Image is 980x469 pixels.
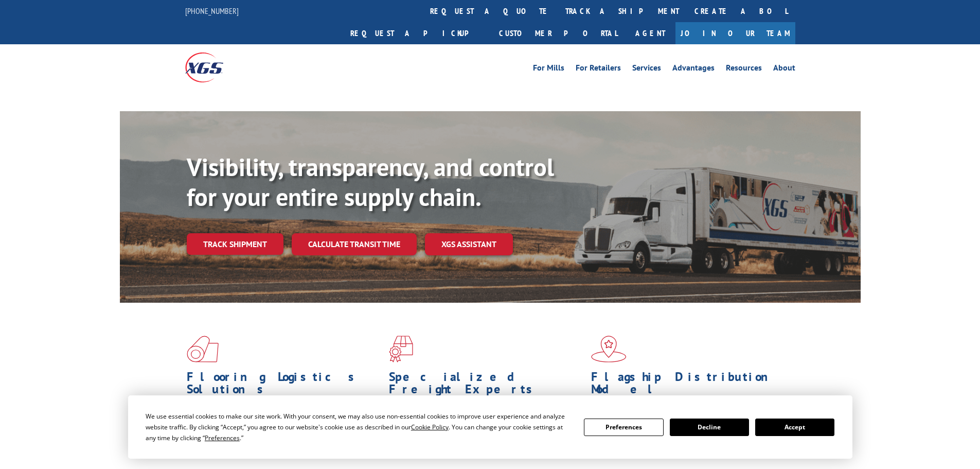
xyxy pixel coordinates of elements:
[726,64,762,75] a: Resources
[411,423,449,431] span: Cookie Policy
[773,64,795,75] a: About
[425,233,513,255] a: XGS ASSISTANT
[146,411,572,443] div: We use essential cookies to make our site work. With your consent, we may also use non-essential ...
[755,419,834,436] button: Accept
[343,22,491,44] a: Request a pickup
[533,64,564,75] a: For Mills
[187,371,381,401] h1: Flooring Logistics Solutions
[591,336,627,362] img: xgs-icon-flagship-distribution-model-red
[292,233,417,255] a: Calculate transit time
[187,336,219,362] img: xgs-icon-total-supply-chain-intelligence-red
[632,64,661,75] a: Services
[187,233,283,255] a: Track shipment
[389,371,583,401] h1: Specialized Freight Experts
[591,371,786,401] h1: Flagship Distribution Model
[584,419,663,436] button: Preferences
[576,64,621,75] a: For Retailers
[205,433,240,442] span: Preferences
[625,22,675,44] a: Agent
[185,6,239,16] a: [PHONE_NUMBER]
[675,22,795,44] a: Join Our Team
[491,22,625,44] a: Customer Portal
[128,395,852,459] div: Cookie Consent Prompt
[187,151,554,213] b: Visibility, transparency, and control for your entire supply chain.
[672,64,715,75] a: Advantages
[389,336,413,362] img: xgs-icon-focused-on-flooring-red
[670,419,749,436] button: Decline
